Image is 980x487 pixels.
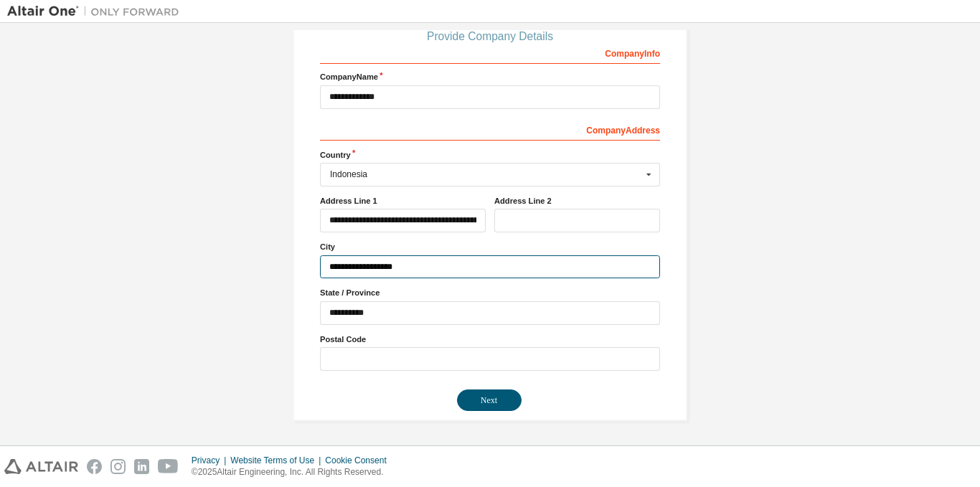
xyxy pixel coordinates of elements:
label: State / Province [320,287,660,298]
label: Address Line 1 [320,195,486,207]
div: Provide Company Details [320,32,660,41]
div: Company Info [320,41,660,64]
button: Next [457,389,522,411]
label: Company Name [320,71,660,82]
img: Altair One [7,4,187,19]
label: City [320,241,660,252]
label: Address Line 2 [494,195,660,207]
label: Postal Code [320,334,660,345]
p: © 2025 Altair Engineering, Inc. All Rights Reserved. [192,466,395,478]
div: Company Address [320,118,660,141]
div: Privacy [192,455,230,466]
img: instagram.svg [110,459,126,474]
div: Indonesia [330,170,642,179]
img: linkedin.svg [134,459,149,474]
img: youtube.svg [158,459,179,474]
div: Cookie Consent [325,455,395,466]
img: altair_logo.svg [4,459,78,474]
label: Country [320,149,660,161]
div: Website Terms of Use [230,455,325,466]
img: facebook.svg [87,459,102,474]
